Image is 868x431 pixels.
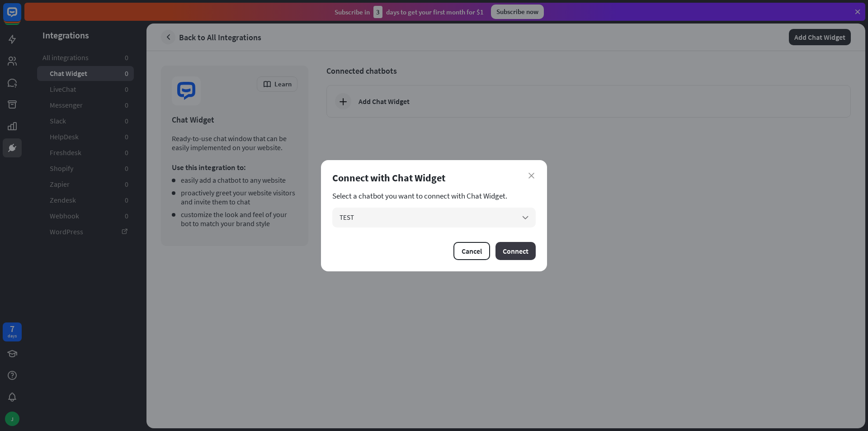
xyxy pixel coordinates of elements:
[332,171,536,184] div: Connect with Chat Widget
[7,4,34,31] button: Open LiveChat chat widget
[340,213,354,222] span: TEST
[520,213,530,223] i: arrow_down
[495,242,536,260] button: Connect
[528,173,534,179] i: close
[453,242,490,260] button: Cancel
[332,191,536,200] section: Select a chatbot you want to connect with Chat Widget.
